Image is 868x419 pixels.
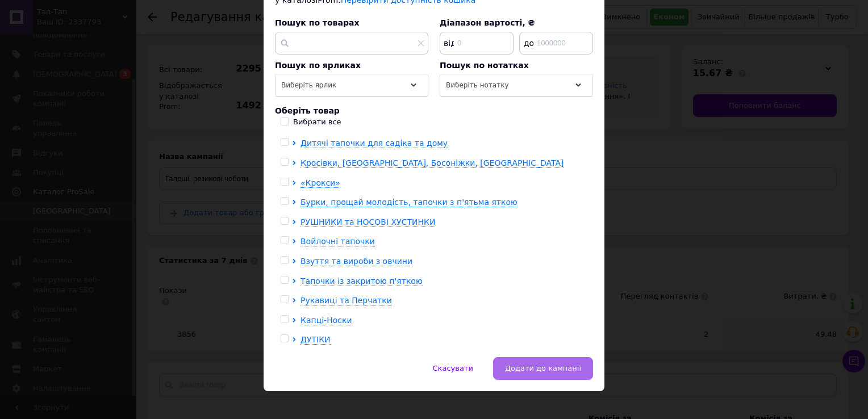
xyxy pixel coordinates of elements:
[520,37,535,49] span: до
[446,81,509,89] span: Виберіть нотатку
[301,335,331,344] span: ДУТІКИ
[421,357,485,380] button: Скасувати
[301,237,375,246] span: Войлочні тапочки
[519,32,593,55] input: 1000000
[505,364,581,372] span: Додати до кампанії
[301,296,392,305] span: Рукавиці та Перчатки
[281,81,336,89] span: Виберіть ярлик
[275,61,361,70] span: Пошук по ярликах
[275,18,359,27] span: Пошук по товарах
[433,364,473,372] span: Скасувати
[301,158,564,167] span: Кросівки, [GEOGRAPHIC_DATA], Босоніжки, [GEOGRAPHIC_DATA]
[493,357,593,380] button: Додати до кампанії
[275,106,340,115] span: Оберіть товар
[293,117,341,127] div: Вибрати все
[301,178,340,187] span: «Крокси»
[301,139,448,148] span: Дитячі тапочки для садіка та дому
[301,276,423,286] span: Тапочки із закритою п'яткою
[301,217,435,227] span: РУШНИКИ та НОСОВІ ХУСТИНКИ
[440,32,514,55] input: 0
[441,37,455,49] span: від
[440,61,529,70] span: Пошук по нотатках
[301,257,412,266] span: Взуття та вироби з овчини
[301,198,518,207] span: Бурки, прощай молодість, тапочки з п'ятьма яткою
[440,18,535,27] span: Діапазон вартості, ₴
[301,316,352,325] span: Капці-Носки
